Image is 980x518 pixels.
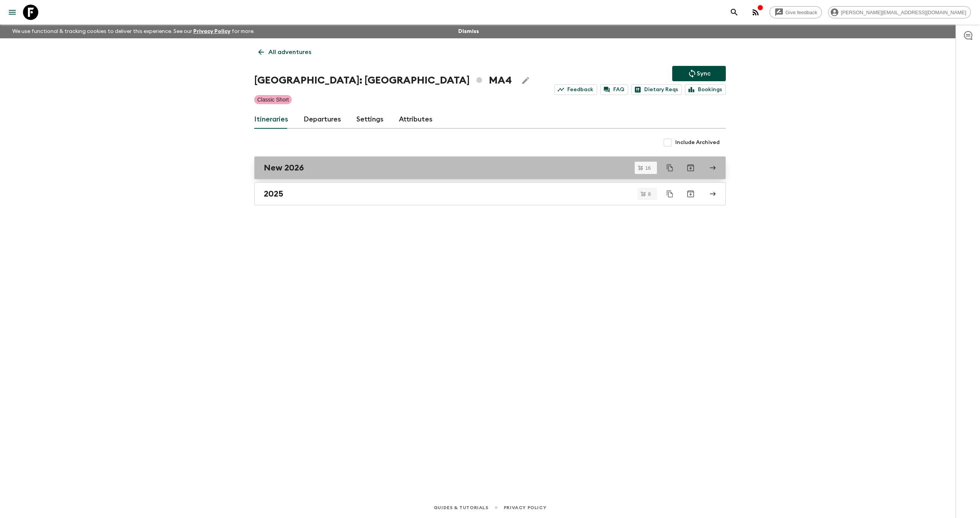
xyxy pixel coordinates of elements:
button: Archive [683,160,698,175]
a: Attributes [399,110,433,129]
a: Settings [356,110,384,129]
a: Privacy Policy [504,503,546,512]
button: Duplicate [663,187,677,201]
a: Dietary Reqs [631,84,682,95]
button: Sync adventure departures to the booking engine [672,66,726,81]
a: Bookings [685,84,726,95]
h2: New 2026 [264,163,304,173]
p: We use functional & tracking cookies to deliver this experience. See our for more. [9,25,258,38]
button: Dismiss [456,26,481,37]
a: 2025 [254,182,726,205]
button: menu [5,5,20,20]
span: 16 [641,166,655,170]
p: Classic Short [257,96,289,103]
a: Itineraries [254,110,288,129]
h2: 2025 [264,189,283,199]
a: Give feedback [769,6,822,18]
span: Give feedback [781,10,822,15]
p: All adventures [268,48,311,57]
div: [PERSON_NAME][EMAIL_ADDRESS][DOMAIN_NAME] [828,6,971,18]
h1: [GEOGRAPHIC_DATA]: [GEOGRAPHIC_DATA] MA4 [254,73,512,88]
button: Archive [683,186,698,202]
a: Guides & Tutorials [434,503,488,512]
a: New 2026 [254,156,726,179]
span: Include Archived [675,139,720,146]
span: [PERSON_NAME][EMAIL_ADDRESS][DOMAIN_NAME] [837,10,970,15]
a: All adventures [254,44,315,60]
p: Sync [697,69,710,78]
button: Duplicate [663,161,677,175]
a: Privacy Policy [193,29,230,34]
button: Edit Adventure Title [518,73,533,88]
button: search adventures [727,5,742,20]
a: FAQ [600,84,628,95]
span: 8 [644,192,655,197]
a: Feedback [554,84,597,95]
a: Departures [304,110,341,129]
